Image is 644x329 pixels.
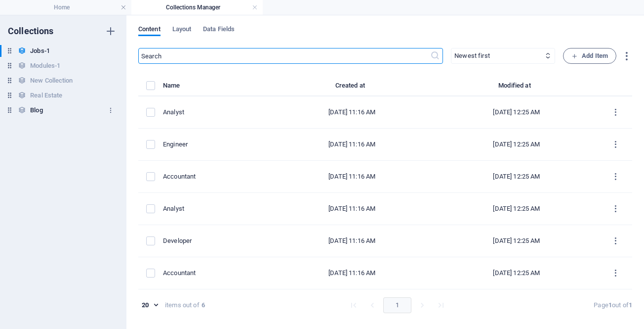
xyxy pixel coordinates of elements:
div: [DATE] 12:25 AM [442,269,591,278]
h6: Collections [8,25,54,37]
div: [DATE] 12:25 AM [442,236,591,245]
h4: Collections Manager [131,2,263,13]
div: [DATE] 11:16 AM [278,204,426,213]
div: [DATE] 11:16 AM [278,108,426,117]
div: Accountant [163,172,262,181]
div: Page out of [594,301,632,310]
button: Add Item [563,48,616,64]
h6: Modules-1 [30,60,60,72]
span: Content [138,23,161,37]
strong: 1 [608,301,612,309]
div: items out of [165,301,200,310]
table: items list [138,80,632,289]
div: [DATE] 12:25 AM [442,140,591,149]
div: [DATE] 12:25 AM [442,172,591,181]
span: Layout [172,23,192,37]
h6: New Collection [30,75,73,87]
span: Add Item [571,50,608,62]
strong: 1 [629,301,632,309]
div: [DATE] 12:25 AM [442,204,591,213]
div: Engineer [163,140,262,149]
div: [DATE] 11:16 AM [278,140,426,149]
div: [DATE] 11:16 AM [278,269,426,278]
h6: Blog [30,104,42,116]
nav: pagination navigation [344,297,450,313]
input: Search [138,48,430,64]
div: Analyst [163,204,262,213]
div: [DATE] 11:16 AM [278,172,426,181]
strong: 6 [201,301,205,310]
th: Modified at [434,80,599,96]
i: Create new collection [105,25,117,37]
div: [DATE] 11:16 AM [278,236,426,245]
div: [DATE] 12:25 AM [442,108,591,117]
button: page 1 [383,297,411,313]
div: Developer [163,236,262,245]
div: Analyst [163,108,262,117]
th: Name [163,80,270,96]
span: Data Fields [203,23,235,37]
h6: Jobs-1 [30,45,50,57]
div: Accountant [163,269,262,278]
th: Created at [270,80,434,96]
div: 20 [138,301,161,310]
h6: Real Estate [30,90,62,101]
